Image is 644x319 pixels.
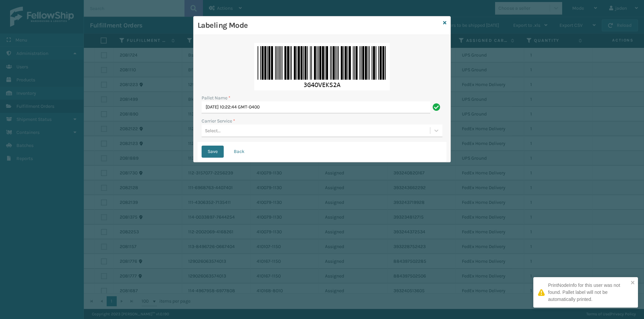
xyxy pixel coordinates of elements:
[205,127,221,134] div: Select...
[228,146,251,158] button: Back
[202,146,224,158] button: Save
[548,282,629,303] div: PrintNodeInfo for this user was not found. Pallet label will not be automatically printed.
[202,117,235,125] label: Carrier Service
[202,94,230,101] label: Pallet Name
[631,280,635,286] button: close
[198,20,440,30] h3: Labeling Mode
[254,43,390,90] img: sCe3wAAAAZJREFUAwBwSuOQJQzwjwAAAABJRU5ErkJggg==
